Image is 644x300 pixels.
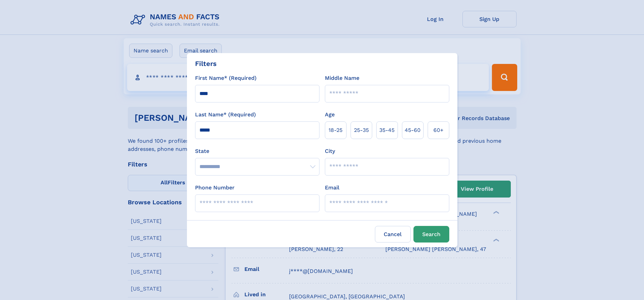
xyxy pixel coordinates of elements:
[195,59,217,69] div: Filters
[379,126,395,134] span: 35‑45
[329,126,342,134] span: 18‑25
[195,147,319,155] label: State
[413,226,449,243] button: Search
[405,126,421,134] span: 45‑60
[325,184,339,192] label: Email
[354,126,369,134] span: 25‑35
[433,126,444,134] span: 60+
[375,226,411,243] label: Cancel
[195,111,256,119] label: Last Name* (Required)
[325,74,359,82] label: Middle Name
[195,184,235,192] label: Phone Number
[325,111,335,119] label: Age
[325,147,335,155] label: City
[195,74,257,82] label: First Name* (Required)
